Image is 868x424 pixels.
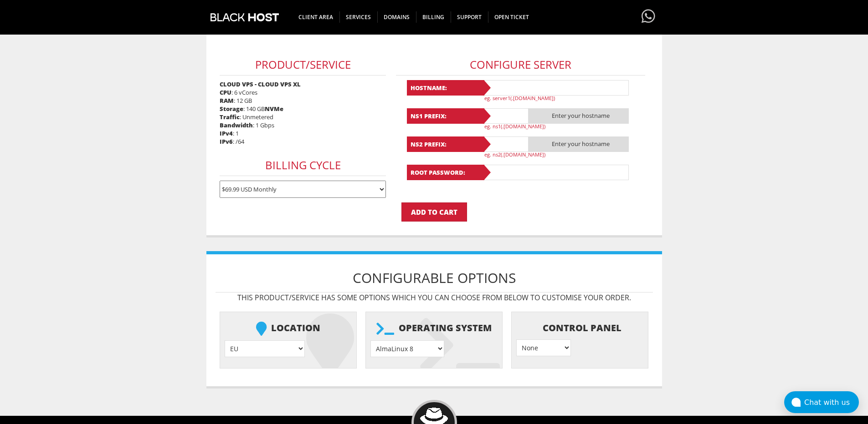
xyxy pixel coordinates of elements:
b: CPU [220,88,231,96]
span: Billing [416,11,451,23]
b: Control Panel [516,317,643,339]
p: eg. ns1(.[DOMAIN_NAME]) [484,123,635,130]
b: Traffic [220,113,240,121]
span: Support [451,11,488,23]
span: Enter your hostname [529,108,629,124]
select: } } } } } } [225,340,305,357]
b: Location [225,317,352,340]
h3: Product/Service [220,54,386,76]
b: Hostname: [407,80,484,96]
b: Storage [220,105,243,113]
b: IPv6 [220,137,233,146]
button: Chat with us [784,391,859,413]
h3: Configure Server [396,54,645,76]
b: IPv4 [220,129,233,137]
span: Open Ticket [488,11,535,23]
b: NS1 Prefix: [407,108,484,124]
span: Enter your hostname [529,136,629,152]
b: NS2 Prefix: [407,136,484,152]
b: Operating system [370,317,498,340]
b: RAM [220,96,234,105]
div: : 6 vCores : 12 GB : 140 GB : Unmetered : 1 Gbps : 1 : /64 [216,40,390,202]
input: Add to Cart [401,202,467,222]
b: Bandwidth [220,121,253,129]
b: NVMe [265,105,283,113]
select: } } } } [516,339,571,356]
strong: CLOUD VPS - CLOUD VPS XL [220,80,301,88]
select: } } } } } } } } } } } } } } } } } } } } } [370,340,444,357]
h1: Configurable Options [216,263,653,293]
div: Chat with us [804,398,859,407]
span: SERVICES [339,11,378,23]
h3: Billing Cycle [220,155,386,176]
b: Root Password: [407,165,484,180]
p: eg. ns2(.[DOMAIN_NAME]) [484,151,635,158]
p: This product/service has some options which you can choose from below to customise your order. [216,293,653,303]
span: Domains [377,11,416,23]
span: CLIENT AREA [292,11,340,23]
p: eg. server1(.[DOMAIN_NAME]) [484,95,635,101]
